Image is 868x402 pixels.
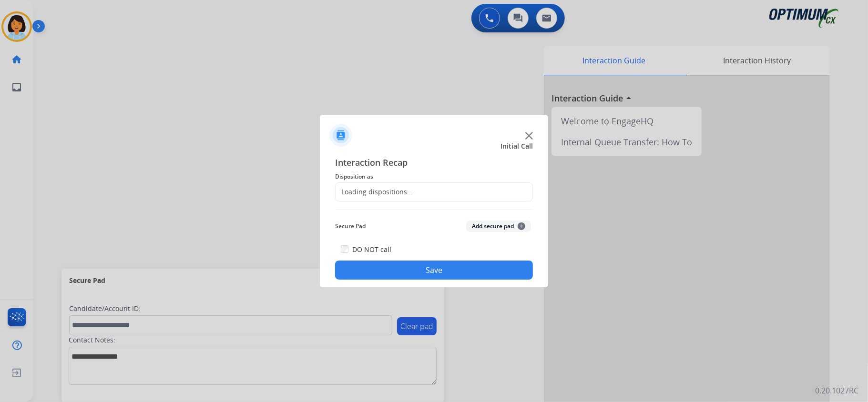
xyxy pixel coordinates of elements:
[352,245,391,254] label: DO NOT call
[335,261,533,280] button: Save
[335,171,533,182] span: Disposition as
[336,187,413,197] div: Loading dispositions...
[815,385,858,396] p: 0.20.1027RC
[500,141,533,151] span: Initial Call
[335,156,533,171] span: Interaction Recap
[518,222,525,230] span: +
[466,221,531,232] button: Add secure pad+
[329,124,352,147] img: contactIcon
[335,221,366,232] span: Secure Pad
